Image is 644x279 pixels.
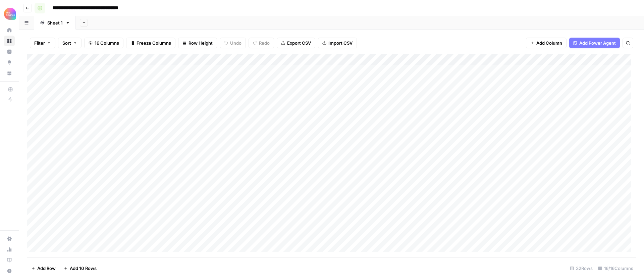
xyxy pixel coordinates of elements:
[4,46,15,57] a: Insights
[70,265,97,272] span: Add 10 Rows
[4,8,16,20] img: Alliance Logo
[137,40,171,46] span: Freeze Columns
[47,19,63,26] div: Sheet 1
[259,40,270,46] span: Redo
[4,5,15,22] button: Workspace: Alliance
[4,25,15,36] a: Home
[62,40,71,46] span: Sort
[249,38,274,48] button: Redo
[536,40,562,46] span: Add Column
[58,38,82,48] button: Sort
[526,38,567,48] button: Add Column
[34,40,45,46] span: Filter
[567,263,595,274] div: 32 Rows
[60,263,101,274] button: Add 10 Rows
[4,244,15,255] a: Usage
[189,40,213,46] span: Row Height
[4,57,15,68] a: Opportunities
[220,38,246,48] button: Undo
[178,38,217,48] button: Row Height
[84,38,123,48] button: 16 Columns
[30,38,55,48] button: Filter
[595,263,636,274] div: 16/16 Columns
[27,263,60,274] button: Add Row
[328,40,353,46] span: Import CSV
[4,36,15,46] a: Browse
[34,16,76,30] a: Sheet 1
[37,265,56,272] span: Add Row
[4,68,15,79] a: Your Data
[277,38,315,48] button: Export CSV
[4,266,15,276] button: Help + Support
[230,40,241,46] span: Undo
[569,38,620,48] button: Add Power Agent
[95,40,119,46] span: 16 Columns
[4,233,15,244] a: Settings
[4,255,15,266] a: Learning Hub
[126,38,175,48] button: Freeze Columns
[287,40,311,46] span: Export CSV
[318,38,357,48] button: Import CSV
[579,40,616,46] span: Add Power Agent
